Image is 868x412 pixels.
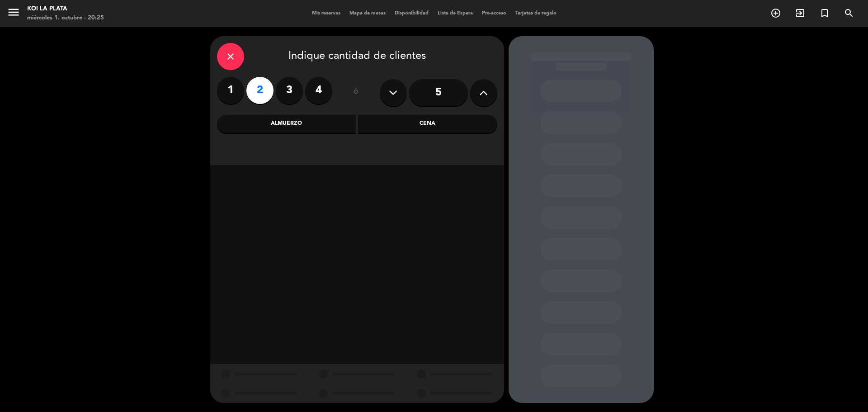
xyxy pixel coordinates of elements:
[7,5,20,19] i: menu
[819,8,830,19] i: turned_in_not
[225,51,236,62] i: close
[433,11,477,16] span: Lista de Espera
[511,11,561,16] span: Tarjetas de regalo
[795,8,806,19] i: exit_to_app
[305,77,332,104] label: 4
[770,8,781,19] i: add_circle_outline
[844,8,854,19] i: search
[358,115,497,133] div: Cena
[217,77,244,104] label: 1
[307,11,345,16] span: Mis reservas
[390,11,433,16] span: Disponibilidad
[477,11,511,16] span: Pre-acceso
[27,5,104,14] div: KOI LA PLATA
[246,77,274,104] label: 2
[341,77,371,109] div: ó
[217,115,356,133] div: Almuerzo
[345,11,390,16] span: Mapa de mesas
[27,14,104,23] div: miércoles 1. octubre - 20:25
[7,5,20,22] button: menu
[217,43,497,70] div: Indique cantidad de clientes
[276,77,303,104] label: 3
